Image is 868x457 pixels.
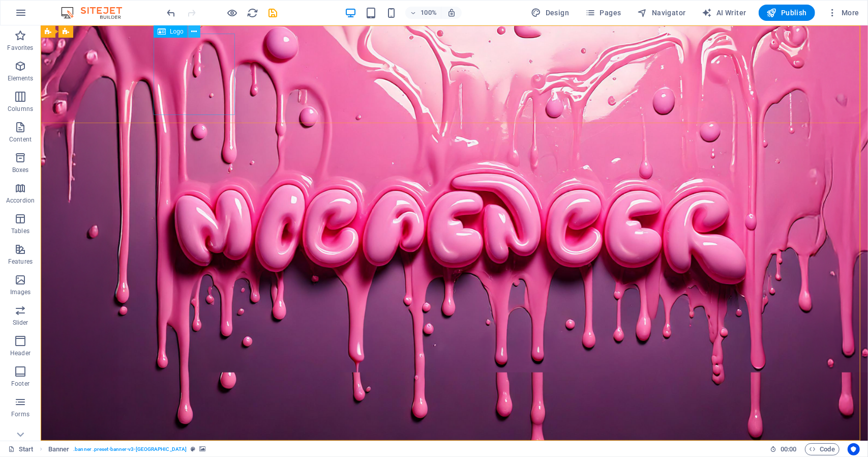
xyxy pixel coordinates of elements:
i: On resize automatically adjust zoom level to fit chosen device. [447,8,456,17]
p: Slider [13,319,28,327]
i: Reload page [247,7,259,19]
p: Images [10,288,31,296]
nav: breadcrumb [48,443,206,455]
i: Save (Ctrl+S) [267,7,279,19]
button: Publish [759,5,815,21]
button: Pages [581,5,625,21]
button: Usercentrics [848,443,860,455]
a: Click to cancel selection. Double-click to open Pages [8,443,34,455]
span: . banner .preset-banner-v3-[GEOGRAPHIC_DATA] [73,443,187,455]
p: Header [10,349,31,357]
p: Favorites [7,44,33,52]
button: Navigator [634,5,690,21]
span: Publish [767,8,807,18]
i: This element is a customizable preset [191,446,195,452]
div: Design (Ctrl+Alt+Y) [527,5,574,21]
button: Click here to leave preview mode and continue editing [226,7,238,19]
h6: 100% [421,7,437,19]
span: Pages [585,8,621,18]
span: Code [810,443,835,455]
p: Columns [8,105,33,113]
p: Boxes [12,166,29,174]
button: 100% [405,7,441,19]
span: Click to select. Double-click to edit [48,443,70,455]
p: Tables [11,227,29,235]
button: reload [247,7,259,19]
button: Code [805,443,840,455]
span: 00 00 [781,443,796,455]
p: Elements [8,74,34,82]
i: This element contains a background [199,446,205,452]
span: Navigator [638,8,686,18]
button: Design [527,5,574,21]
i: Undo: Change image (Ctrl+Z) [166,7,177,19]
img: Editor Logo [58,7,135,19]
p: Features [8,258,33,266]
span: Design [531,8,570,18]
button: More [823,5,863,21]
p: Accordion [6,196,35,205]
p: Content [9,135,32,144]
h6: Session time [770,443,797,455]
span: AI Writer [702,8,746,18]
span: : [788,445,789,453]
span: Logo [170,28,184,35]
p: Forms [11,410,29,418]
button: undo [165,7,177,19]
span: More [827,8,859,18]
button: AI Writer [698,5,751,21]
button: save [267,7,279,19]
p: Footer [11,380,29,388]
